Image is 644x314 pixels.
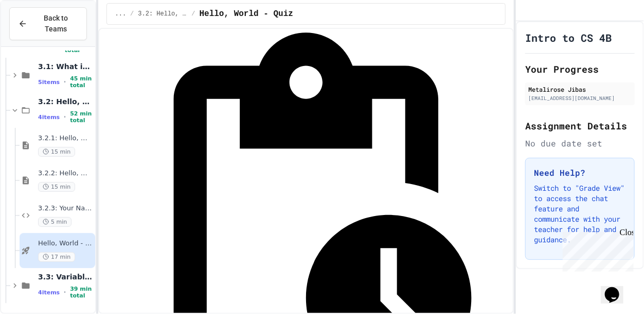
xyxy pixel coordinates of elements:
span: 17 min [38,252,75,262]
span: 5 items [38,79,60,86]
span: 3.2: Hello, World! [138,10,187,18]
span: 3.3: Variables and Data Types [38,272,93,282]
div: [EMAIL_ADDRESS][DOMAIN_NAME] [528,94,632,102]
span: 5 min [38,217,71,227]
span: 4 items [38,114,60,121]
h1: Intro to CS 4B [525,30,612,45]
span: 15 min [38,182,75,192]
div: No due date set [525,137,635,150]
span: • [64,78,66,86]
iframe: chat widget [601,273,634,304]
span: Hello, World - Quiz [200,8,293,20]
span: 3.2: Hello, World! [38,97,93,106]
div: Metalirose Jibas [528,85,632,94]
span: Back to Teams [33,13,78,35]
span: 3.2.2: Hello, World! - Review [38,169,93,178]
h3: Need Help? [534,167,626,179]
span: ... [115,10,127,18]
div: Chat with us now!Close [4,4,71,65]
span: • [64,113,66,121]
span: 3.2.3: Your Name and Favorite Movie [38,204,93,213]
button: Back to Teams [9,7,87,40]
p: Switch to "Grade View" to access the chat feature and communicate with your teacher for help and ... [534,183,626,245]
h2: Your Progress [525,62,635,76]
span: 3.2.1: Hello, World! [38,134,93,143]
span: / [191,10,195,18]
span: 52 min total [70,110,93,124]
span: Hello, World - Quiz [38,239,93,248]
span: 45 min total [70,75,93,89]
span: 3.1: What is Code? [38,62,93,71]
iframe: chat widget [559,228,634,272]
h2: Assignment Details [525,119,635,133]
span: 4 items [38,289,60,296]
span: / [130,10,134,18]
span: • [64,288,66,296]
span: 39 min total [70,286,93,299]
span: 15 min [38,147,75,157]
